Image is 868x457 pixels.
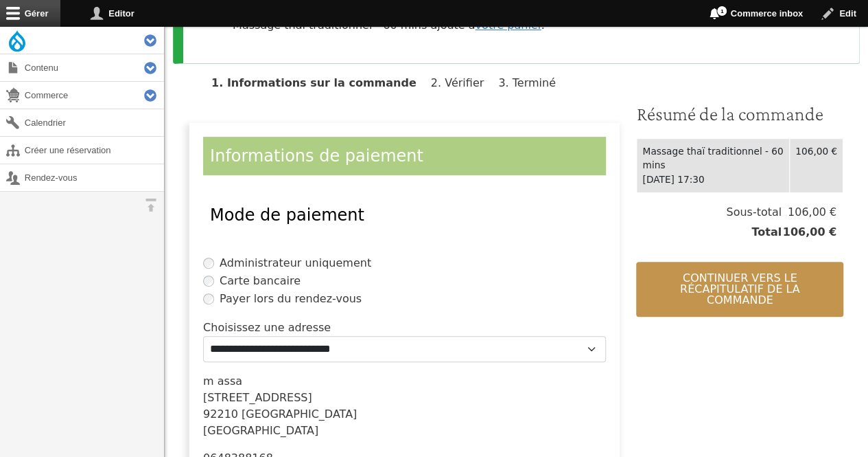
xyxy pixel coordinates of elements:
[475,19,541,32] a: votre panier
[636,102,843,126] h3: Résumé de la commande
[203,375,214,388] span: m
[498,76,567,89] li: Terminé
[137,192,164,219] button: Orientation horizontale
[203,408,238,421] span: 92210
[431,76,495,89] li: Vérifier
[203,424,318,437] span: [GEOGRAPHIC_DATA]
[242,408,357,421] span: [GEOGRAPHIC_DATA]
[782,204,836,221] span: 106,00 €
[211,76,427,89] li: Informations sur la commande
[642,174,704,185] time: [DATE] 17:30
[220,273,301,289] label: Carte bancaire
[220,291,362,307] label: Payer lors du rendez-vous
[636,262,843,317] button: Continuer vers le récapitulatif de la commande
[642,144,784,172] div: Massage thaï traditionnel - 60 mins
[716,5,727,16] span: 1
[751,224,782,241] span: Total
[210,205,364,225] span: Mode de paiement
[203,391,312,404] span: [STREET_ADDRESS]
[220,255,371,271] label: Administrateur uniquement
[218,375,242,388] span: assa
[203,320,331,336] label: Choisissez une adresse
[782,224,836,241] span: 106,00 €
[789,138,843,192] td: 106,00 €
[726,204,782,221] span: Sous-total
[210,146,423,166] span: Informations de paiement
